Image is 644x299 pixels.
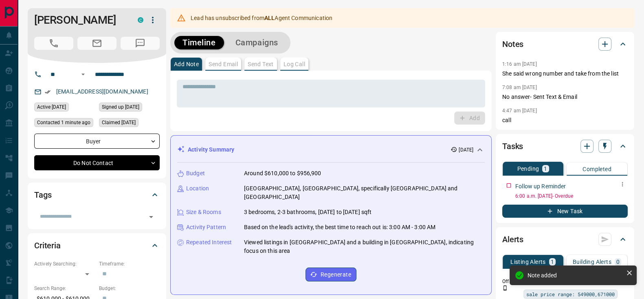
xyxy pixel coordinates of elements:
span: Message [121,37,160,50]
h2: Notes [502,38,523,51]
p: 0 [616,259,620,265]
p: Around $610,000 to $956,900 [244,169,321,178]
p: Search Range: [34,285,95,292]
div: Do Not Contact [34,155,160,170]
p: Location [186,184,209,193]
p: Off [502,278,519,285]
span: Contacted 1 minute ago [37,118,90,127]
h1: [PERSON_NAME] [34,13,125,27]
p: Budget [186,169,205,178]
span: Call [34,37,73,50]
div: Criteria [34,236,160,255]
p: Add Note [174,61,199,67]
p: Activity Pattern [186,223,226,232]
div: Alerts [502,230,628,249]
p: 7:08 am [DATE] [502,85,537,90]
div: Buyer [34,134,160,149]
div: Sat Oct 11 2025 [34,103,95,114]
div: Tue Oct 14 2025 [34,118,95,129]
h2: Tags [34,188,51,201]
p: Timeframe: [99,260,160,268]
p: 4:47 am [DATE] [502,108,537,114]
p: Completed [582,166,611,172]
span: sale price range: 549000,671000 [526,290,615,298]
div: Lead has unsubscribed from Agent Communication [191,11,332,25]
p: [GEOGRAPHIC_DATA], [GEOGRAPHIC_DATA], specifically [GEOGRAPHIC_DATA] and [GEOGRAPHIC_DATA] [244,184,485,201]
p: 1 [551,259,554,265]
p: She said wrong number and take from the list [502,69,628,78]
strong: ALL [264,15,275,21]
p: [DATE] [459,146,473,154]
button: New Task [502,205,628,218]
div: Note added [528,272,623,279]
p: 6:00 a.m. [DATE] - Overdue [515,192,628,200]
button: Regenerate [306,268,356,281]
button: Timeline [174,36,224,49]
p: Building Alerts [573,259,611,265]
h2: Alerts [502,233,523,246]
div: Sun Oct 12 2025 [99,118,160,129]
p: call [502,116,628,125]
p: Pending [517,166,539,172]
p: Actively Searching: [34,260,95,268]
p: Listing Alerts [510,259,546,265]
div: Tags [34,185,160,205]
div: condos.ca [138,17,143,23]
button: Open [78,69,88,79]
button: Campaigns [227,36,286,49]
h2: Criteria [34,239,61,252]
span: Signed up [DATE] [102,103,139,111]
p: Budget: [99,285,160,292]
div: Notes [502,34,628,54]
p: Follow up Reminder [515,182,566,191]
div: Wed Jan 13 2021 [99,103,160,114]
button: Open [145,211,157,223]
div: Activity Summary[DATE] [177,142,485,157]
p: 1:16 am [DATE] [502,61,537,67]
a: [EMAIL_ADDRESS][DOMAIN_NAME] [56,88,148,95]
svg: Push Notification Only [502,285,508,291]
p: 3 bedrooms, 2-3 bathrooms, [DATE] to [DATE] sqft [244,208,371,216]
p: Based on the lead's activity, the best time to reach out is: 3:00 AM - 3:00 AM [244,223,435,232]
p: Repeated Interest [186,238,232,247]
p: Activity Summary [188,145,234,154]
span: Claimed [DATE] [102,118,136,127]
span: Email [77,37,116,50]
p: No answer- Sent Text & Email [502,93,628,101]
h2: Tasks [502,140,523,153]
p: 1 [544,166,547,172]
span: Active [DATE] [37,103,66,111]
p: Size & Rooms [186,208,221,216]
p: Viewed listings in [GEOGRAPHIC_DATA] and a building in [GEOGRAPHIC_DATA], indicating focus on thi... [244,238,485,255]
svg: Email Verified [45,89,51,95]
div: Tasks [502,136,628,156]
